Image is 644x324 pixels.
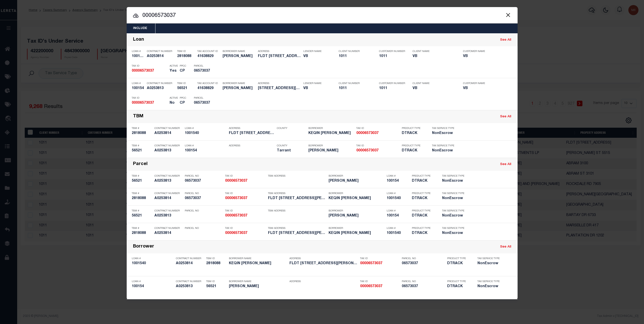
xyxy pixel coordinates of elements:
[402,261,445,266] h5: 06573037
[154,196,182,201] h5: A0253814
[132,69,154,73] strong: 00006573037
[223,50,255,53] p: Borrower Name
[402,131,424,136] h5: DTRACK
[379,50,405,53] p: Customer Number
[356,149,379,152] strong: 00006573037
[329,175,384,178] p: Borrower
[412,196,435,201] h5: DTRACK
[329,231,384,235] h5: KEQIN KATHY JIANG
[387,209,409,212] p: Loan #
[132,261,173,266] h5: 1001540
[132,175,152,178] p: TBM #
[132,209,152,212] p: TBM #
[229,284,287,289] h5: Kegin Jathy Jiang
[154,144,182,147] p: Contract Number
[132,257,173,260] p: Loan #
[197,86,220,91] h5: 41638829
[132,284,173,289] h5: 100154
[329,214,384,218] h5: Kegin Jathy Jiang
[185,144,226,147] p: Loan #
[477,257,503,260] p: Tax Service Type
[225,227,265,230] p: Tax ID
[413,86,455,91] h5: VB
[154,209,182,212] p: Contract Number
[268,192,326,195] p: TBM Address
[500,38,511,42] a: See All
[387,192,409,195] p: Loan #
[339,50,371,53] p: Client Number
[176,261,204,266] h5: A0253814
[154,175,182,178] p: Contract Number
[268,175,326,178] p: TBM Address
[356,144,399,147] p: Tax ID
[206,261,226,266] h5: 2818088
[132,101,154,105] strong: 00006573037
[412,175,435,178] p: Product Type
[442,214,465,218] h5: NonEscrow
[258,50,301,53] p: Address
[132,214,152,218] h5: 56521
[360,284,399,289] h5: 00006573037
[180,97,186,100] p: PPCC
[176,284,204,289] h5: A0253813
[289,261,358,266] h5: FLDT 6705 CARRAIGE LANE, COLLEY...
[303,86,331,91] h5: VB
[432,144,457,147] p: Tax Service Type
[177,82,195,85] p: TBM ID
[132,131,152,136] h5: 2818088
[463,54,506,59] h5: VB
[194,69,217,73] h5: 06573037
[194,65,217,68] p: Parcel
[225,175,265,178] p: Tax ID
[277,149,306,153] h5: Tarrant
[412,179,435,183] h5: DTRACK
[194,101,217,105] h5: 06573037
[185,192,223,195] p: Parcel No
[442,227,465,230] p: Tax Service Type
[132,231,152,235] h5: 2818088
[387,227,409,230] p: Loan #
[303,82,331,85] p: Lender Name
[329,209,384,212] p: Borrower
[180,101,186,105] h5: CP
[154,179,182,183] h5: A0253813
[132,65,167,68] p: Tax ID
[206,280,226,283] p: TBM ID
[339,82,371,85] p: Client Number
[170,97,178,100] p: Active
[329,179,384,183] h5: Kegin Jathy Jiang
[223,54,255,59] h5: KEQIN JIANG
[170,69,177,73] h5: Yes
[289,257,358,260] p: Address
[176,280,204,283] p: Contract Number
[225,179,265,183] h5: 00006573037
[206,257,226,260] p: TBM ID
[132,69,167,73] h5: 00006573037
[258,86,301,91] h5: 6705 Carriage Lane Colleyville ...
[229,257,287,260] p: Borrower Name
[505,12,512,18] button: Close
[194,97,217,100] p: Parcel
[329,196,384,201] h5: KEQIN KATHY JIANG
[223,86,255,91] h5: KEGIN JIANG
[225,231,265,235] h5: 00006573037
[154,214,182,218] h5: A0253813
[206,284,226,289] h5: 56521
[132,86,144,91] h5: 100154
[387,196,409,201] h5: 1001540
[387,231,409,235] h5: 1001540
[133,161,148,167] div: Parcel
[229,280,287,283] p: Borrower Name
[308,131,354,136] h5: KEQIN KATHY JIANG
[132,97,167,100] p: Tax ID
[133,37,144,43] div: Loan
[127,23,153,33] button: Include
[225,196,265,201] h5: 00006573037
[360,262,382,265] strong: 00006573037
[442,192,465,195] p: Tax Service Type
[229,127,274,130] p: Address
[329,192,384,195] p: Borrower
[387,175,409,178] p: Loan #
[413,82,455,85] p: Client Name
[356,131,379,135] strong: 00006573037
